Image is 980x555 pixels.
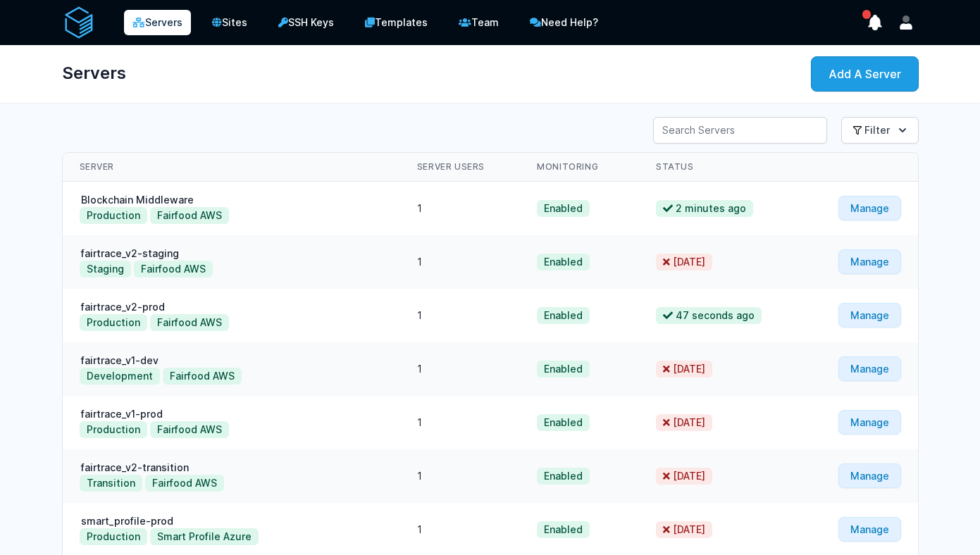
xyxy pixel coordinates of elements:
button: Staging [80,261,131,277]
a: Blockchain Middleware [80,194,195,206]
img: serverAuth logo [62,6,96,39]
td: 1 [400,449,520,503]
span: Enabled [537,254,590,270]
button: Fairfood AWS [150,314,229,331]
button: Fairfood AWS [163,368,242,385]
span: 47 seconds ago [656,307,762,324]
a: fairtrace_v2-staging [80,247,180,259]
td: 1 [400,396,520,449]
td: 1 [400,235,520,289]
th: Status [639,153,804,182]
span: Enabled [537,307,590,324]
td: 1 [400,289,520,342]
a: fairtrace_v2-transition [80,461,190,473]
span: Enabled [537,414,590,431]
a: Manage [838,463,901,488]
button: Production [80,528,147,545]
button: Smart Profile Azure [150,528,259,545]
span: Enabled [537,200,590,217]
h1: Servers [62,56,126,90]
td: 1 [400,342,520,396]
button: Fairfood AWS [145,475,224,492]
a: Manage [838,517,901,542]
button: Fairfood AWS [150,421,229,438]
a: Templates [355,8,438,37]
a: Need Help? [520,8,608,37]
a: Manage [838,303,901,328]
span: [DATE] [656,414,712,431]
span: [DATE] [656,254,712,270]
span: Enabled [537,521,590,538]
a: Manage [838,196,901,220]
button: Production [80,421,147,438]
a: Team [449,8,509,37]
button: show notifications [862,10,888,35]
span: Enabled [537,468,590,485]
button: Filter [841,117,919,144]
a: SSH Keys [268,8,344,37]
th: Monitoring [520,153,639,182]
span: 2 minutes ago [656,200,753,217]
td: 1 [400,182,520,236]
button: Production [80,207,147,224]
th: Server Users [400,153,520,182]
a: fairtrace_v1-prod [80,408,164,420]
a: Sites [202,8,257,37]
a: smart_profile-prod [80,515,175,527]
span: [DATE] [656,521,712,538]
button: Fairfood AWS [150,207,229,224]
span: has unread notifications [862,10,872,19]
a: fairtrace_v2-prod [80,301,166,313]
a: Manage [838,410,901,435]
span: [DATE] [656,361,712,378]
th: Server [63,153,400,182]
a: fairtrace_v1-dev [80,354,160,366]
input: Search Servers [653,117,827,144]
span: Enabled [537,361,590,378]
span: [DATE] [656,468,712,485]
a: Add A Server [811,56,919,92]
a: Manage [838,249,901,274]
button: Transition [80,475,142,492]
button: Fairfood AWS [134,261,213,277]
button: Development [80,368,160,385]
button: User menu [893,10,919,35]
button: Production [80,314,147,331]
a: Manage [838,356,901,381]
a: Servers [124,10,191,35]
